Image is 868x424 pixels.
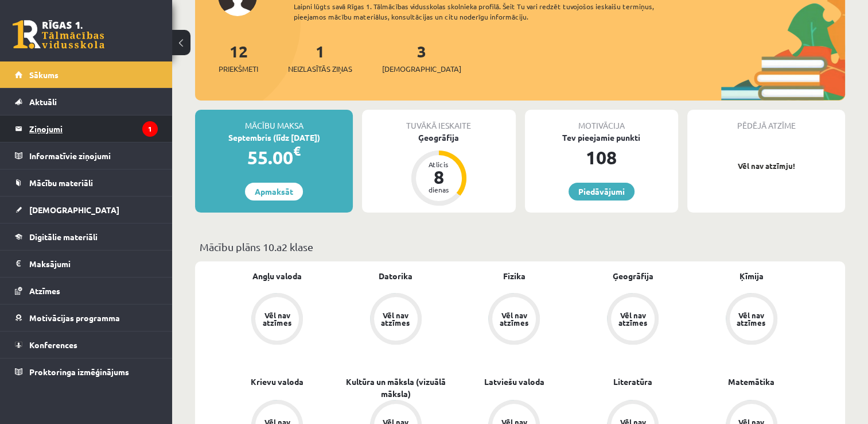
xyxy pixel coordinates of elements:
div: dienas [422,186,456,193]
a: Vēl nav atzīmes [218,293,337,347]
a: Angļu valoda [252,270,302,282]
a: [DEMOGRAPHIC_DATA] [15,196,158,223]
a: 1Neizlasītās ziņas [288,41,352,75]
div: Vēl nav atzīmes [380,311,412,326]
a: Mācību materiāli [15,169,158,196]
a: Atzīmes [15,277,158,304]
a: Vēl nav atzīmes [455,293,574,347]
div: Laipni lūgts savā Rīgas 1. Tālmācības vidusskolas skolnieka profilā. Šeit Tu vari redzēt tuvojošo... [294,1,684,22]
div: 55.00 [195,144,353,171]
a: Vēl nav atzīmes [574,293,692,347]
div: Ģeogrāfija [362,132,515,144]
a: Fizika [503,270,526,282]
a: Ģeogrāfija Atlicis 8 dienas [362,132,515,207]
span: Atzīmes [29,286,60,296]
a: Kultūra un māksla (vizuālā māksla) [337,376,456,400]
div: Tev pieejamie punkti [525,132,678,144]
span: [DEMOGRAPHIC_DATA] [29,205,119,215]
div: Mācību maksa [195,110,353,132]
legend: Ziņojumi [29,115,158,142]
div: Pēdējā atzīme [687,110,845,132]
span: Mācību materiāli [29,178,93,188]
a: Piedāvājumi [569,183,635,201]
a: Digitālie materiāli [15,223,158,250]
a: Apmaksāt [245,183,303,201]
div: Vēl nav atzīmes [261,311,293,326]
a: Matemātika [728,376,774,388]
span: Priekšmeti [219,63,258,75]
a: Krievu valoda [251,376,303,388]
span: Motivācijas programma [29,313,120,323]
div: 8 [422,168,456,186]
a: Ķīmija [739,270,764,282]
p: Mācību plāns 10.a2 klase [200,239,840,255]
p: Vēl nav atzīmju! [693,160,839,172]
span: Sākums [29,70,59,80]
div: 108 [525,144,678,171]
span: [DEMOGRAPHIC_DATA] [382,63,461,75]
a: Vēl nav atzīmes [692,293,811,347]
i: 1 [142,121,158,137]
span: Digitālie materiāli [29,232,98,242]
a: Rīgas 1. Tālmācības vidusskola [13,20,104,49]
a: Ģeogrāfija [613,270,653,282]
a: Informatīvie ziņojumi [15,142,158,169]
span: Neizlasītās ziņas [288,63,352,75]
a: Datorika [379,270,412,282]
a: 3[DEMOGRAPHIC_DATA] [382,41,461,75]
div: Atlicis [422,161,456,168]
div: Tuvākā ieskaite [362,110,515,132]
div: Motivācija [525,110,678,132]
a: Aktuāli [15,88,158,115]
div: Vēl nav atzīmes [735,311,768,326]
span: Proktoringa izmēģinājums [29,367,129,377]
div: Vēl nav atzīmes [498,311,530,326]
a: Vēl nav atzīmes [337,293,456,347]
a: Proktoringa izmēģinājums [15,359,158,385]
a: Motivācijas programma [15,304,158,331]
div: Vēl nav atzīmes [617,311,649,326]
div: Septembris (līdz [DATE]) [195,132,353,144]
a: Ziņojumi1 [15,115,158,142]
span: Konferences [29,340,77,350]
a: Latviešu valoda [484,376,544,388]
a: Literatūra [613,376,652,388]
span: Aktuāli [29,97,57,107]
legend: Maksājumi [29,250,158,277]
span: € [293,142,301,159]
a: 12Priekšmeti [219,41,258,75]
a: Sākums [15,61,158,88]
legend: Informatīvie ziņojumi [29,142,158,169]
a: Maksājumi [15,250,158,277]
a: Konferences [15,332,158,358]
